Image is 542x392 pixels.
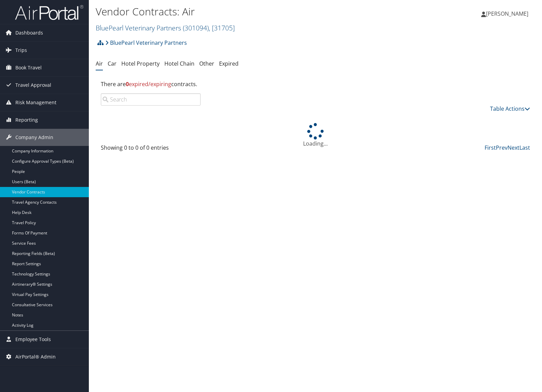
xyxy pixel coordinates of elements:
a: BluePearl Veterinary Partners [96,23,235,32]
span: [PERSON_NAME] [486,10,528,17]
span: Travel Approval [15,77,51,94]
a: [PERSON_NAME] [481,3,535,24]
a: Table Actions [490,105,530,112]
div: Showing 0 to 0 of 0 entries [101,144,201,155]
span: Trips [15,42,27,59]
span: AirPortal® Admin [15,348,56,365]
a: Prev [496,144,507,151]
input: Search [101,93,201,106]
div: Loading... [96,123,535,148]
span: Company Admin [15,129,53,146]
div: There are contracts. [96,75,535,93]
h1: Vendor Contracts: Air [96,4,389,19]
span: Reporting [15,111,38,129]
a: Other [199,60,214,67]
a: First [485,144,496,151]
span: expired/expiring [126,80,171,88]
span: Risk Management [15,94,56,111]
a: Air [96,60,103,67]
span: ( 301094 ) [183,23,209,32]
a: BluePearl Veterinary Partners [105,36,187,50]
strong: 0 [126,80,129,88]
span: Employee Tools [15,331,51,348]
span: Book Travel [15,59,42,76]
a: Last [519,144,530,151]
a: Hotel Property [121,60,160,67]
span: , [ 31705 ] [209,23,235,32]
img: airportal-logo.png [15,4,83,21]
span: Dashboards [15,24,43,41]
a: Next [507,144,519,151]
a: Hotel Chain [164,60,194,67]
a: Car [108,60,117,67]
a: Expired [219,60,239,67]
